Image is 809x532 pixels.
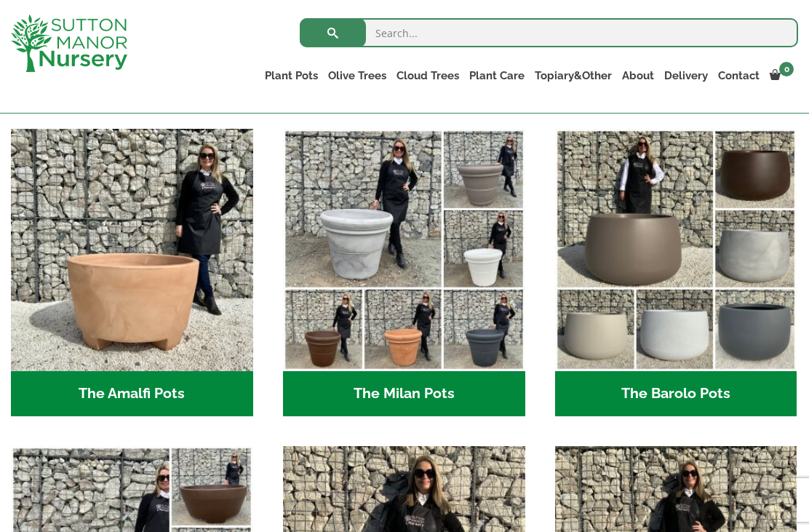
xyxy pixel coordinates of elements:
a: 0 [765,65,798,86]
a: Contact [713,65,765,86]
img: logo [11,15,127,72]
a: About [617,65,659,86]
span: 0 [779,62,794,76]
img: The Milan Pots [283,129,525,371]
a: Visit product category The Amalfi Pots [11,129,253,416]
h2: The Amalfi Pots [11,371,253,416]
a: Plant Pots [260,65,323,86]
input: Search... [300,18,798,47]
img: The Barolo Pots [555,129,797,371]
a: Visit product category The Milan Pots [283,129,525,416]
a: Delivery [659,65,713,86]
a: Olive Trees [323,65,391,86]
a: Plant Care [464,65,530,86]
a: Cloud Trees [391,65,464,86]
h2: The Milan Pots [283,371,525,416]
h2: The Barolo Pots [555,371,797,416]
a: Topiary&Other [530,65,617,86]
a: Visit product category The Barolo Pots [555,129,797,416]
img: The Amalfi Pots [11,129,253,371]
